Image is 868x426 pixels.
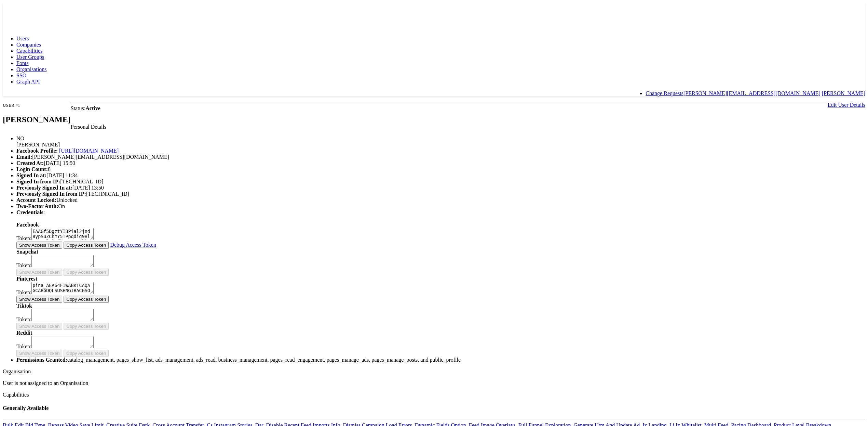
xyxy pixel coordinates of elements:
[16,242,62,249] button: Show Access Token
[16,249,38,255] b: Snapchat
[16,185,865,191] li: [DATE] 13:50
[16,209,865,357] li: :
[16,179,865,185] li: [TECHNICAL_ID]
[16,269,62,276] button: Show Access Token
[3,105,865,112] div: Status:
[16,197,865,203] li: Unlocked
[16,191,865,197] li: [TECHNICAL_ID]
[16,179,60,184] b: Signed In from IP:
[828,102,865,108] a: Edit User Details
[16,336,865,350] div: Token:
[16,166,48,172] b: Login Count:
[3,380,865,386] p: User is not assigned to an Organisation
[16,228,865,242] div: Token:
[16,60,29,66] a: Fonts
[16,135,865,142] div: NO
[3,103,20,108] small: USER #1
[3,369,865,375] div: Organisation
[64,242,109,249] button: Copy Access Token
[16,160,865,166] li: [DATE] 15:50
[16,357,865,363] li: catalog_management, pages_show_list, ads_management, ads_read, business_management, pages_read_en...
[16,255,865,269] div: Token:
[16,166,865,172] li: 8
[16,154,865,160] li: [PERSON_NAME][EMAIL_ADDRESS][DOMAIN_NAME]
[822,90,865,96] a: [PERSON_NAME]
[3,405,865,411] h4: Generally Available
[16,148,58,154] b: Facebook Profile:
[31,228,94,240] textarea: EAAGf5DgztYIBPial2jnd8ypSuZChmY5TPpqdig9VlTrZCKltk2fksDLrzruhhUM3QaVLLWhGXS8rmZCieDM4IASd2Cmt7nkx...
[16,42,41,48] a: Companies
[16,323,62,330] button: Show Access Token
[16,330,32,336] b: Reddit
[16,185,72,191] b: Previously Signed In at:
[16,350,62,357] button: Show Access Token
[16,197,56,203] b: Account Locked:
[3,124,865,130] div: Personal Details
[16,191,86,197] b: Previously Signed In from IP:
[16,209,43,215] b: Credentials
[110,242,156,248] a: Debug Access Token
[16,172,865,179] li: [DATE] 11:34
[16,36,29,41] a: Users
[16,154,32,160] b: Email:
[16,79,40,85] a: Graph API
[3,392,865,398] div: Capabilities
[64,296,109,303] button: Copy Access Token
[64,350,109,357] button: Copy Access Token
[16,282,865,296] div: Token:
[16,303,32,309] b: Tiktok
[64,269,109,276] button: Copy Access Token
[16,203,865,209] li: On
[85,105,100,111] b: Active
[31,282,94,294] textarea: pina_AEA64FIWABKTCAQAGCABGDQLSUSHNGIBACGSOTZSTW4UZ45ZFCA2H5D67OZZOGN6JDEF5SKWG4MB74PNKZHABD54JWLW...
[646,90,683,96] a: Change Requests
[16,48,42,54] a: Capabilities
[16,160,44,166] b: Created At:
[16,296,62,303] button: Show Access Token
[16,309,865,323] div: Token:
[59,148,119,154] a: [URL][DOMAIN_NAME]
[3,115,71,124] h2: [PERSON_NAME]
[683,90,820,96] a: [PERSON_NAME][EMAIL_ADDRESS][DOMAIN_NAME]
[16,54,44,60] a: User Groups
[16,135,865,148] li: [PERSON_NAME]
[16,172,46,178] b: Signed In at:
[16,222,39,228] b: Facebook
[64,323,109,330] button: Copy Access Token
[16,276,37,282] b: Pinterest
[16,66,47,72] a: Organisations
[16,73,26,78] a: SSO
[16,357,67,363] b: Permissions Granted:
[16,203,58,209] b: Two-Factor Auth:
